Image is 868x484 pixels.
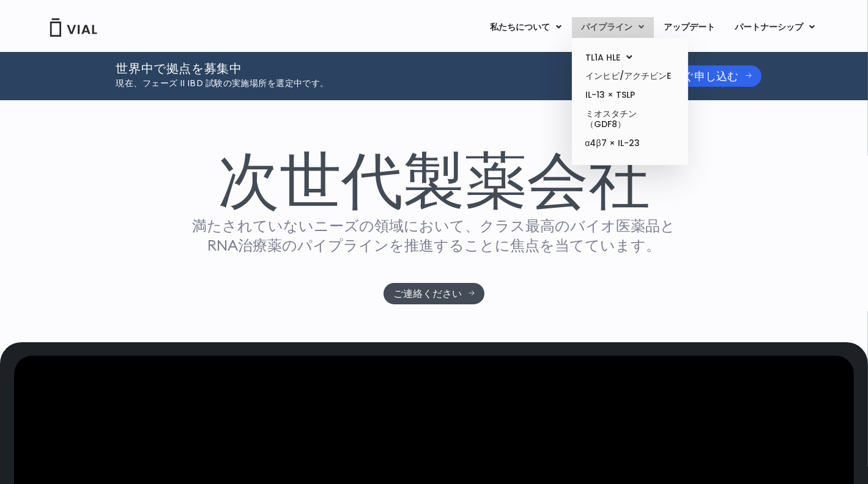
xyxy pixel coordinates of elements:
a: α4β7 × IL-23 [576,134,683,153]
font: ご連絡ください [393,287,462,300]
a: ご連絡ください [384,283,485,304]
font: α4β7 × IL-23 [585,137,640,149]
a: IL-13 × TSLP [576,86,683,105]
font: IL-13 × TSLP [586,89,636,101]
img: バイアルロゴ [49,18,98,37]
font: 現在、フェーズ II IBD 試験の実施場所を選定中です。 [116,78,329,89]
a: ミオスタチン（GDF8） [576,105,683,134]
font: インヒビ/アクチビンE [586,70,672,82]
font: TL1A HLE [586,51,621,64]
font: 次世代製薬会社 [218,141,650,219]
font: 世界中で拠点を募集中 [116,61,242,76]
a: 私たちについてメニュー切り替え [481,17,571,38]
font: アップデート [664,21,716,33]
a: パイプラインメニュー切り替え [572,17,654,38]
font: ミオスタチン（GDF8） [586,108,637,130]
a: インヒビ/アクチビンE [576,67,683,86]
a: アップデート [655,17,725,38]
font: 私たちについて [491,21,551,33]
a: パートナーシップメニュー切り替え [725,17,825,38]
font: 今すぐ申し込む [662,69,739,83]
font: 満たされていないニーズの領域において、クラス最高のバイオ医薬品とRNA治療薬のパイプラインを推進することに焦点を当てています。 [193,216,676,254]
a: 今すぐ申し込む [652,65,762,87]
font: パートナーシップ [735,21,804,33]
font: パイプライン [582,21,633,33]
a: TL1A HLEメニュー切り替え [576,48,683,67]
